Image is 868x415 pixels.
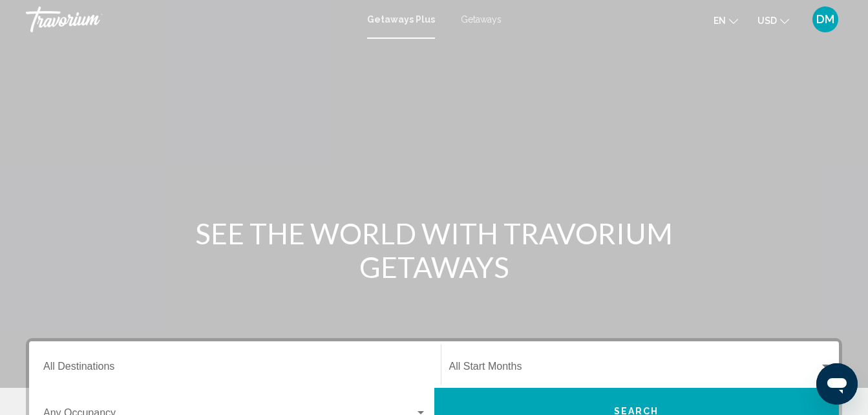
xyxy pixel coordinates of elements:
[809,6,842,33] button: User Menu
[757,16,777,26] span: USD
[367,14,435,25] a: Getaways Plus
[26,6,354,32] a: Travorium
[816,363,858,405] iframe: Button to launch messaging window
[757,11,789,30] button: Change currency
[192,217,677,284] h1: SEE THE WORLD WITH TRAVORIUM GETAWAYS
[714,11,738,30] button: Change language
[816,13,834,26] span: DM
[461,14,502,25] a: Getaways
[714,16,726,26] span: en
